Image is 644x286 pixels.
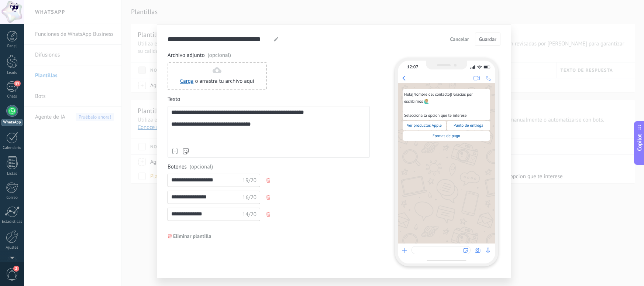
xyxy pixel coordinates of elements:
span: Punto de entrega [454,123,483,128]
div: Ajustes [1,245,23,250]
span: Eliminar plantilla [173,234,211,239]
span: 14/20 [242,211,256,218]
button: Cancelar [447,34,472,45]
div: Listas [1,171,23,176]
div: Chats [1,94,23,99]
div: Estadísticas [1,219,23,224]
span: (opcional) [208,52,231,59]
span: 89 [14,81,20,86]
span: Cancelar [450,37,469,42]
span: Botones [168,163,370,171]
div: Calendario [1,146,23,150]
div: Correo [1,195,23,200]
button: Guardar [475,33,500,46]
span: 19/20 [242,177,256,184]
span: Hola [404,92,412,97]
span: Copilot [636,134,643,151]
span: Formas de pago [433,133,460,139]
span: [ Nombre del contacto ] [412,92,451,97]
div: Panel [1,44,23,49]
div: 12:07 [407,64,418,70]
span: 16/20 [242,194,256,201]
button: Eliminar plantilla [165,231,214,242]
span: 2 [13,266,19,272]
span: Archivo adjunto [168,52,370,59]
span: (opcional) [190,163,213,171]
div: WhatsApp [1,119,23,126]
div: Leads [1,71,23,75]
span: o arrastra tu archivo aquí [195,78,254,85]
a: Carga [180,78,193,85]
span: Texto [168,96,370,103]
span: Ver productos Apple [407,123,442,128]
span: Guardar [479,37,496,42]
